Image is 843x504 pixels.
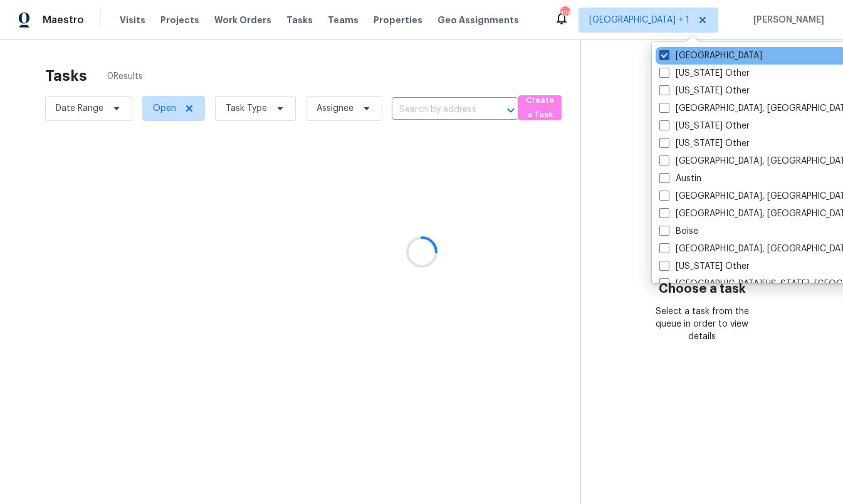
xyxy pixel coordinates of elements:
[659,260,750,273] label: [US_STATE] Other
[659,67,750,80] label: [US_STATE] Other
[659,225,698,238] label: Boise
[659,85,750,97] label: [US_STATE] Other
[659,50,762,62] label: [GEOGRAPHIC_DATA]
[560,8,569,20] div: 120
[659,120,750,132] label: [US_STATE] Other
[659,137,750,150] label: [US_STATE] Other
[659,172,701,185] label: Austin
